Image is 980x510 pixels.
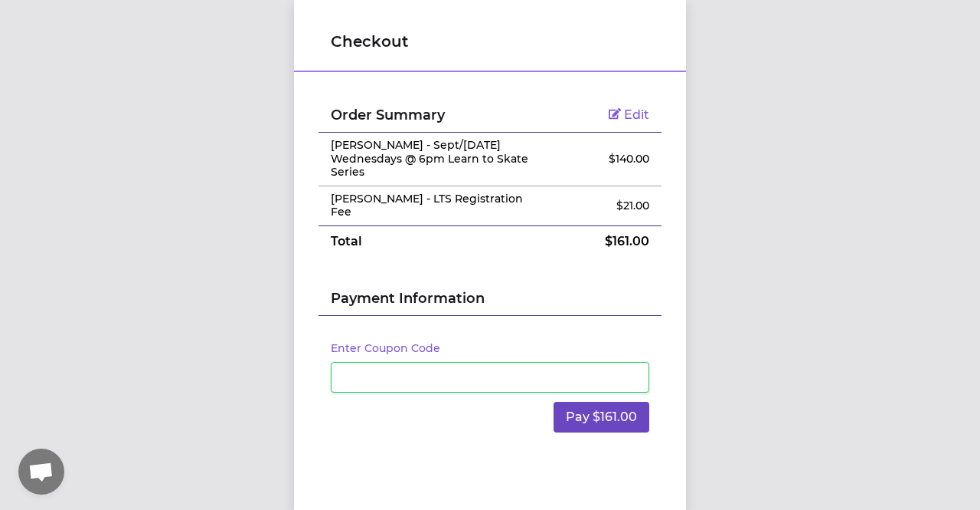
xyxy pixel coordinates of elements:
p: $ 21.00 [560,198,649,213]
p: $ 140.00 [560,151,649,166]
h2: Payment Information [331,288,649,315]
p: [PERSON_NAME] - LTS Registration Fee [331,192,535,219]
h2: Order Summary [331,104,535,126]
button: Pay $161.00 [554,402,649,433]
iframe: Secure card payment input frame [341,370,639,384]
button: Enter Coupon Code [331,341,440,356]
a: Open chat [18,449,64,495]
p: [PERSON_NAME] - Sept/[DATE] Wednesdays @ 6pm Learn to Skate Series [331,139,535,179]
a: Edit [609,107,649,122]
td: Total [318,225,547,257]
h1: Checkout [331,31,649,52]
span: Edit [624,107,649,122]
p: $ 161.00 [560,232,649,251]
